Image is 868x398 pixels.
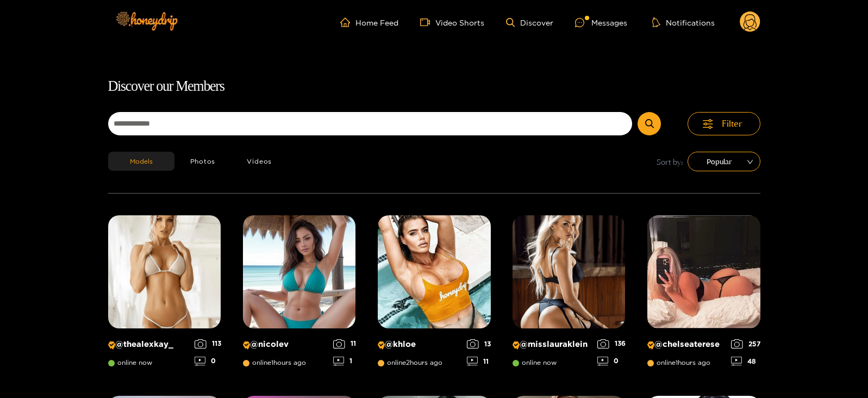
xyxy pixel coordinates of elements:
[243,359,306,366] span: online 1 hours ago
[108,215,221,328] img: Creator Profile Image: thealexkay_
[420,17,484,27] a: Video Shorts
[647,359,710,366] span: online 1 hours ago
[731,357,760,366] div: 48
[575,16,627,29] div: Messages
[108,339,189,350] p: @ thealexkay_
[688,112,760,135] button: Filter
[647,339,726,350] p: @ chelseaterese
[513,215,626,328] img: Creator Profile Image: misslauraklein
[647,215,760,374] a: Creator Profile Image: chelseaterese@chelseatereseonline1hours ago25748
[333,357,356,366] div: 1
[333,339,356,349] div: 11
[195,339,221,349] div: 113
[657,156,683,168] span: Sort by:
[649,17,718,28] button: Notifications
[696,153,752,170] span: Popular
[722,117,742,130] span: Filter
[513,359,557,366] span: online now
[597,339,626,349] div: 136
[513,215,626,374] a: Creator Profile Image: misslauraklein@misslaurakleinonline now1360
[506,18,553,27] a: Discover
[513,339,592,350] p: @ misslauraklein
[108,152,174,171] button: Models
[231,152,288,171] button: Videos
[243,215,356,328] img: Creator Profile Image: nicolev
[108,215,221,374] a: Creator Profile Image: thealexkay_@thealexkay_online now1130
[467,357,491,366] div: 11
[467,339,491,349] div: 13
[243,339,328,350] p: @ nicolev
[647,215,760,328] img: Creator Profile Image: chelseaterese
[195,357,221,366] div: 0
[378,339,461,350] p: @ khloe
[731,339,760,349] div: 257
[378,215,491,328] img: Creator Profile Image: khloe
[378,359,442,366] span: online 2 hours ago
[174,152,232,171] button: Photos
[108,75,760,98] h1: Discover our Members
[420,17,435,27] span: video-camera
[638,112,661,135] button: Submit Search
[340,17,398,27] a: Home Feed
[340,17,355,27] span: home
[688,152,760,171] div: sort
[243,215,356,374] a: Creator Profile Image: nicolev@nicolevonline1hours ago111
[108,359,152,366] span: online now
[378,215,491,374] a: Creator Profile Image: khloe@khloeonline2hours ago1311
[597,357,626,366] div: 0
